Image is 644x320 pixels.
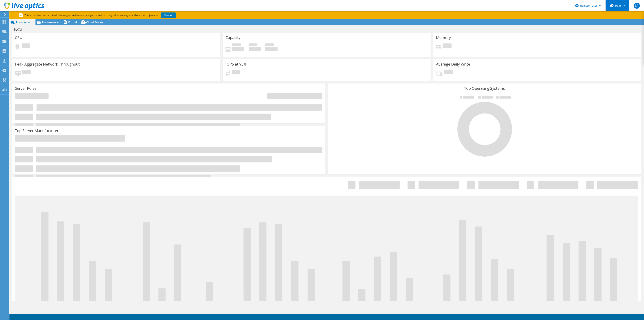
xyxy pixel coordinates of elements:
[249,43,257,47] span: Free
[16,20,33,24] span: Environment
[610,4,614,7] svg: \n
[15,36,22,40] h3: CPU
[42,20,59,24] span: Performance
[265,47,278,51] h4: 0 GiB
[15,129,60,133] h3: Top Server Manufacturers
[331,86,638,90] h3: Top Operating Systems
[436,62,470,66] h3: Average Daily Write
[444,70,453,75] span: Pending
[265,43,274,47] span: Total
[15,62,80,66] h3: Peak Aggregate Network Throughput
[86,20,103,24] span: Cloud Pricing
[225,36,240,40] h3: Capacity
[443,43,452,49] span: Pending
[19,13,204,17] p: This project has been archived. No changes can be made, and graphs and summary tables are only av...
[22,70,31,75] span: Pending
[232,47,244,51] h4: 0 GiB
[249,47,261,51] h4: 0 GiB
[161,12,176,18] a: Restore
[68,20,77,24] span: Virtual
[12,27,28,31] h1: FS03
[232,43,241,47] span: Used
[225,62,247,66] h3: IOPS at 95%
[634,3,640,9] span: EA
[436,36,451,40] h3: Memory
[15,86,36,90] h3: Server Roles
[22,43,30,49] span: Pending
[232,70,240,75] span: Pending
